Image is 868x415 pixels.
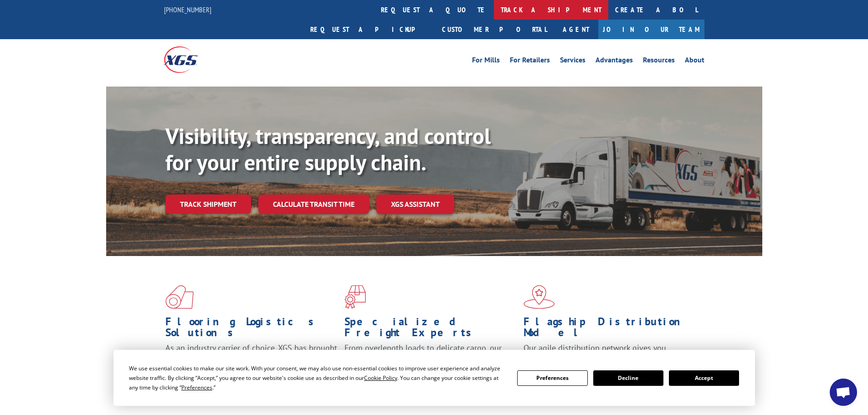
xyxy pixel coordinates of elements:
[524,316,696,343] h1: Flagship Distribution Model
[165,122,491,176] b: Visibility, transparency, and control for your entire supply chain.
[165,316,338,343] h1: Flooring Logistics Solutions
[344,285,366,309] img: xgs-icon-focused-on-flooring-red
[344,343,517,383] p: From overlength loads to delicate cargo, our experienced staff knows the best way to move your fr...
[435,20,554,39] a: Customer Portal
[129,364,506,392] div: We use essential cookies to make our site work. With your consent, we may also use non-essential ...
[344,316,517,343] h1: Specialized Freight Experts
[472,56,500,67] a: For Mills
[685,56,704,67] a: About
[510,56,550,67] a: For Retailers
[258,195,369,214] a: Calculate transit time
[181,384,212,391] span: Preferences
[164,5,211,14] a: [PHONE_NUMBER]
[364,374,397,382] span: Cookie Policy
[554,20,598,39] a: Agent
[560,56,586,67] a: Services
[643,56,675,67] a: Resources
[596,56,633,67] a: Advantages
[165,195,251,214] a: Track shipment
[165,285,194,309] img: xgs-icon-total-supply-chain-intelligence-red
[830,379,857,406] div: Open chat
[376,195,454,214] a: XGS ASSISTANT
[303,20,435,39] a: Request a pickup
[517,370,587,386] button: Preferences
[165,343,337,375] span: As an industry carrier of choice, XGS has brought innovation and dedication to flooring logistics...
[524,285,555,309] img: xgs-icon-flagship-distribution-model-red
[669,370,739,386] button: Accept
[598,20,704,39] a: Join Our Team
[113,350,755,406] div: Cookie Consent Prompt
[593,370,663,386] button: Decline
[524,343,691,364] span: Our agile distribution network gives you nationwide inventory management on demand.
